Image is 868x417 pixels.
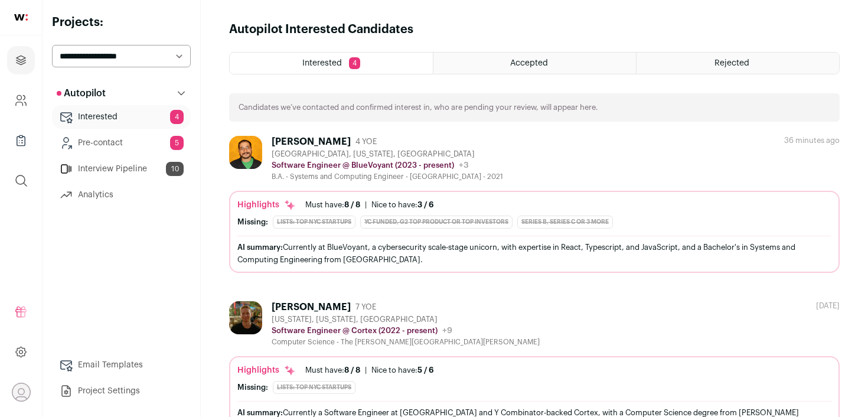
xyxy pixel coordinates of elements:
[57,86,106,100] p: Autopilot
[237,243,283,251] span: AI summary:
[272,315,540,324] div: [US_STATE], [US_STATE], [GEOGRAPHIC_DATA]
[52,105,191,129] a: Interested4
[229,136,262,169] img: 2da88dfa41be580599faaf80e232d0be4e886bb4098f654e491e6d53a594a0cb.jpg
[170,136,184,150] span: 5
[273,381,355,394] div: Lists: Top NYC Startups
[272,301,351,313] div: [PERSON_NAME]
[7,86,35,115] a: Company and ATS Settings
[371,200,434,210] div: Nice to have:
[305,200,360,210] div: Must have:
[517,216,613,229] div: Series B, Series C or 3 more
[237,383,268,392] div: Missing:
[305,366,434,375] ul: |
[237,241,831,266] div: Currently at BlueVoyant, a cybersecurity scale-stage unicorn, with expertise in React, Typescript...
[7,126,35,155] a: Company Lists
[237,217,268,227] div: Missing:
[237,199,296,211] div: Highlights
[52,157,191,181] a: Interview Pipeline10
[52,379,191,403] a: Project Settings
[637,53,839,74] a: Rejected
[272,136,351,148] div: [PERSON_NAME]
[344,366,360,374] span: 8 / 8
[52,131,191,155] a: Pre-contact5
[355,137,377,146] span: 4 YOE
[355,302,376,312] span: 7 YOE
[237,409,283,416] span: AI summary:
[784,136,840,145] div: 36 minutes ago
[272,161,454,170] p: Software Engineer @ BlueVoyant (2023 - present)
[12,383,31,402] button: Open dropdown
[344,201,360,209] span: 8 / 8
[510,59,548,67] span: Accepted
[52,353,191,377] a: Email Templates
[371,366,434,375] div: Nice to have:
[272,326,438,335] p: Software Engineer @ Cortex (2022 - present)
[714,59,749,67] span: Rejected
[7,46,35,74] a: Projects
[417,366,434,374] span: 5 / 6
[272,172,503,181] div: B.A. - Systems and Computing Engineer - [GEOGRAPHIC_DATA] - 2021
[229,21,413,38] h1: Autopilot Interested Candidates
[816,301,840,311] div: [DATE]
[272,337,540,347] div: Computer Science - The [PERSON_NAME][GEOGRAPHIC_DATA][PERSON_NAME]
[14,14,28,21] img: wellfound-shorthand-0d5821cbd27db2630d0214b213865d53afaa358527fdda9d0ea32b1df1b89c2c.svg
[273,216,355,229] div: Lists: Top NYC Startups
[272,149,503,159] div: [GEOGRAPHIC_DATA], [US_STATE], [GEOGRAPHIC_DATA]
[459,161,469,170] span: +3
[170,110,184,124] span: 4
[52,82,191,105] button: Autopilot
[237,364,296,376] div: Highlights
[442,327,452,335] span: +9
[417,201,434,209] span: 3 / 6
[360,216,513,229] div: YC Funded, G2 Top Product or Top Investors
[433,53,636,74] a: Accepted
[305,366,360,375] div: Must have:
[229,301,262,334] img: 8175707ceb39a5db8221381b09ee5ab8549d9d2fdd48fa5c978db8b7d81d8bc4.jpg
[229,136,840,273] a: [PERSON_NAME] 4 YOE [GEOGRAPHIC_DATA], [US_STATE], [GEOGRAPHIC_DATA] Software Engineer @ BlueVoya...
[239,103,598,112] p: Candidates we’ve contacted and confirmed interest in, who are pending your review, will appear here.
[52,183,191,207] a: Analytics
[52,14,191,31] h2: Projects:
[305,200,434,210] ul: |
[302,59,342,67] span: Interested
[166,162,184,176] span: 10
[349,57,360,69] span: 4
